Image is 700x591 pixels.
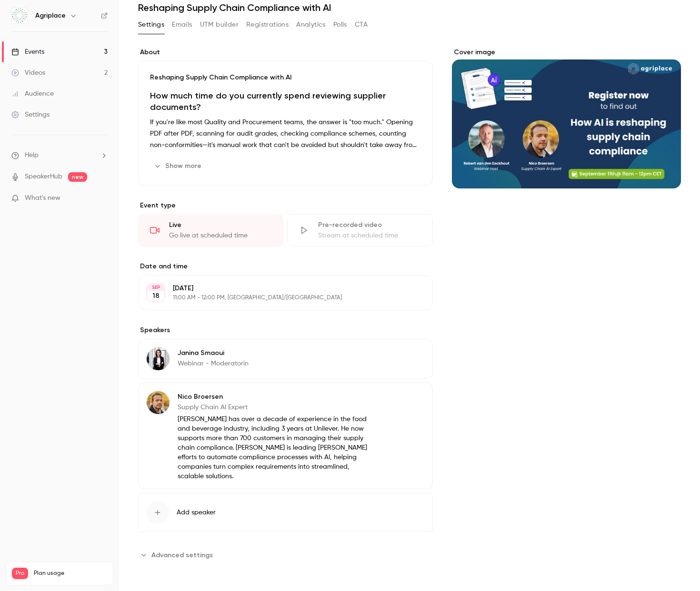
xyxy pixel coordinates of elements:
div: SEP [147,284,164,291]
span: Add speaker [177,508,216,517]
label: About [138,48,433,57]
button: Polls [333,17,347,32]
span: Pro [12,568,28,579]
div: Videos [11,68,45,78]
div: Settings [11,110,50,119]
p: Janina Smaoui [178,348,249,358]
section: Advanced settings [138,547,433,562]
div: Stream at scheduled time [318,231,420,240]
label: Speakers [138,325,433,335]
a: SpeakerHub [25,172,62,182]
p: [PERSON_NAME] has over a decade of experience in the food and beverage industry, including 3 year... [178,414,371,481]
p: Reshaping Supply Chain Compliance with AI [150,73,421,82]
p: Webinar - Moderatorin [178,359,249,368]
span: Plan usage [34,570,107,577]
div: Nico BroersenNico BroersenSupply Chain AI Expert[PERSON_NAME] has over a decade of experience in ... [138,383,433,489]
button: CTA [355,17,368,32]
div: Janina SmaouiJanina SmaouiWebinar - Moderatorin [138,339,433,379]
button: UTM builder [200,17,239,32]
span: What's new [25,193,60,203]
button: Show more [150,158,207,174]
button: Advanced settings [138,547,219,562]
button: Registrations [246,17,289,32]
p: [DATE] [173,284,382,293]
p: Event type [138,201,433,210]
p: If you're like most Quality and Procurement teams, the answer is "too much." Opening PDF after PD... [150,117,421,151]
img: Nico Broersen [147,391,170,414]
div: Pre-recorded video [318,220,420,230]
span: Advanced settings [151,550,213,560]
button: Settings [138,17,164,32]
label: Cover image [452,48,681,57]
span: new [68,172,87,182]
div: LiveGo live at scheduled time [138,214,283,246]
p: Nico Broersen [178,392,371,402]
label: Date and time [138,262,433,271]
p: Supply Chain AI Expert [178,403,371,412]
li: help-dropdown-opener [11,150,108,160]
span: Help [25,150,39,160]
div: Events [11,47,44,57]
div: Live [169,220,271,230]
div: Audience [11,89,54,98]
section: Cover image [452,48,681,188]
p: 18 [152,291,160,301]
button: Analytics [296,17,326,32]
img: Agriplace [12,8,27,23]
img: Janina Smaoui [147,347,170,370]
h1: Reshaping Supply Chain Compliance with AI [138,2,681,13]
button: Add speaker [138,493,433,532]
h1: How much time do you currently spend reviewing supplier documents? [150,90,421,113]
p: 11:00 AM - 12:00 PM, [GEOGRAPHIC_DATA]/[GEOGRAPHIC_DATA] [173,294,382,302]
h6: Agriplace [35,11,66,20]
div: Go live at scheduled time [169,231,271,240]
div: Pre-recorded videoStream at scheduled time [287,214,432,246]
button: Emails [172,17,192,32]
